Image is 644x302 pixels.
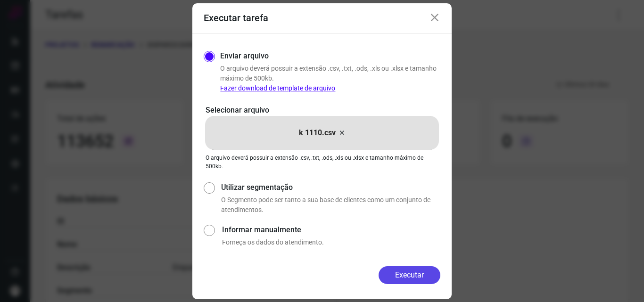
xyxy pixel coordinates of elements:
label: Informar manualmente [222,224,440,236]
button: Executar [379,266,440,284]
h3: Executar tarefa [204,12,268,24]
p: O Segmento pode ser tanto a sua base de clientes como um conjunto de atendimentos. [221,195,440,215]
p: Selecionar arquivo [206,105,438,116]
p: Forneça os dados do atendimento. [222,237,440,247]
p: O arquivo deverá possuir a extensão .csv, .txt, .ods, .xls ou .xlsx e tamanho máximo de 500kb. [220,64,440,93]
label: Enviar arquivo [220,50,269,62]
label: Utilizar segmentação [221,182,440,193]
a: Fazer download de template de arquivo [220,84,335,92]
p: k 1110.csv [299,127,336,139]
p: O arquivo deverá possuir a extensão .csv, .txt, .ods, .xls ou .xlsx e tamanho máximo de 500kb. [206,154,438,171]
